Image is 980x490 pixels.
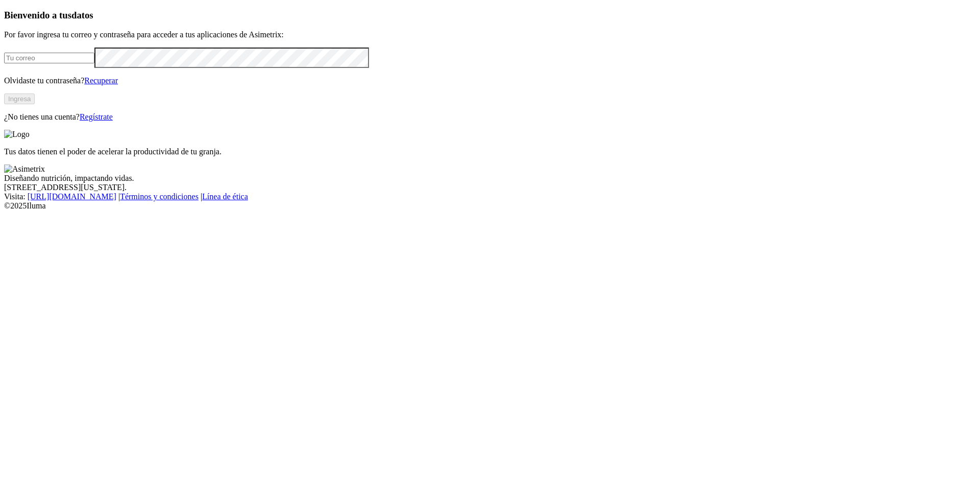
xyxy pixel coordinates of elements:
[4,192,976,201] div: Visita : | |
[4,76,976,85] p: Olvidaste tu contraseña?
[4,130,30,139] img: Logo
[4,94,35,104] button: Ingresa
[120,192,199,201] a: Términos y condiciones
[4,53,94,63] input: Tu correo
[4,183,976,192] div: [STREET_ADDRESS][US_STATE].
[71,10,93,20] span: datos
[84,76,118,85] a: Recuperar
[4,165,45,174] img: Asimetrix
[4,201,976,211] div: © 2025 Iluma
[4,174,976,183] div: Diseñando nutrición, impactando vidas.
[4,30,976,39] p: Por favor ingresa tu correo y contraseña para acceder a tus aplicaciones de Asimetrix:
[4,147,976,156] p: Tus datos tienen el poder de acelerar la productividad de tu granja.
[4,10,976,21] h3: Bienvenido a tus
[4,112,976,122] p: ¿No tienes una cuenta?
[202,192,248,201] a: Línea de ética
[28,192,116,201] a: [URL][DOMAIN_NAME]
[80,112,113,121] a: Regístrate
